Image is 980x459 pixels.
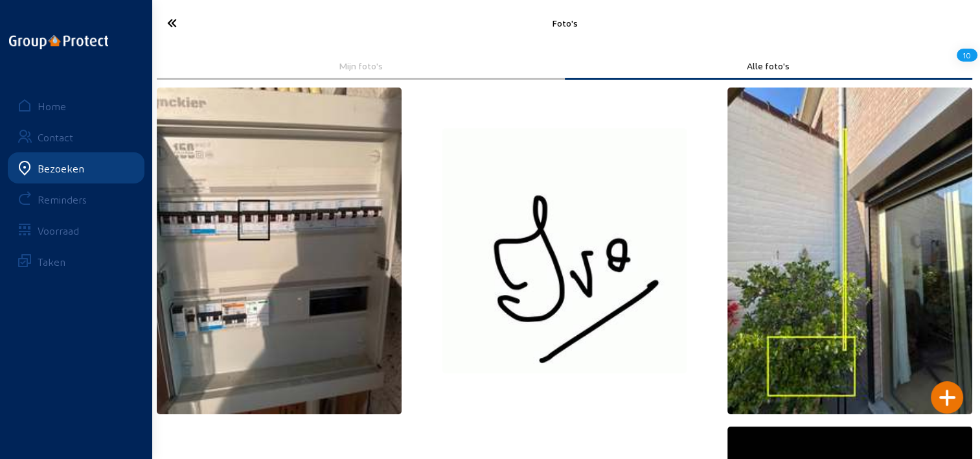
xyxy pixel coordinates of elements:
a: Bezoeken [8,152,144,183]
div: Alle foto's [574,60,964,71]
a: Voorraad [8,215,144,246]
a: Contact [8,121,144,152]
a: Taken [8,246,144,277]
div: Voorraad [38,224,79,237]
a: Reminders [8,183,144,215]
div: Mijn foto's [166,60,556,71]
div: Bezoeken [38,162,84,174]
a: Home [8,90,144,121]
div: Reminders [38,193,87,206]
img: logo-oneline.png [9,35,108,49]
img: thb_2bf29a71-9e5b-6b21-c6c7-420c92085aa0.jpeg [157,88,402,414]
div: Foto's [288,18,841,29]
div: 10 [957,44,977,66]
div: Contact [38,131,73,143]
img: thb_824d5e84-dd70-0361-e4ca-9dfa772aa4f4.jpeg [442,128,687,373]
div: Taken [38,255,65,268]
img: thb_299fa4fa-331d-c5bb-7e71-18f4a7c4c510.jpeg [727,88,972,414]
div: Home [38,100,66,112]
